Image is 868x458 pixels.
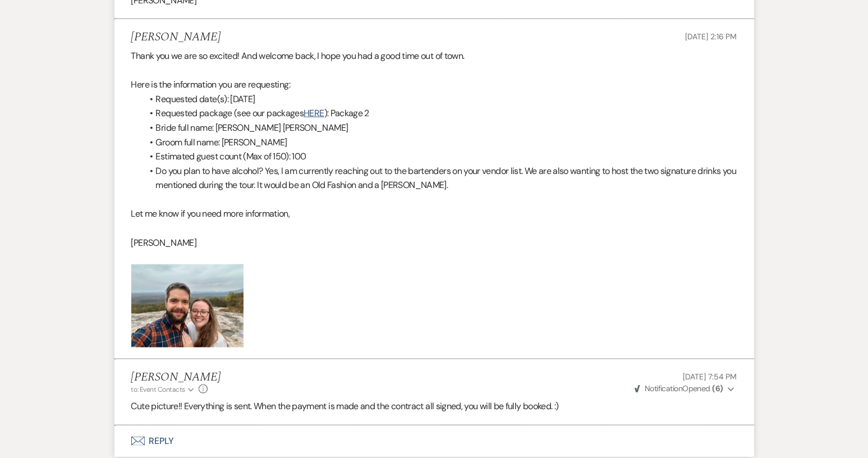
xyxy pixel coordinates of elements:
[131,384,196,395] button: to: Event Contacts
[114,425,754,457] button: Reply
[131,30,221,44] h5: [PERSON_NAME]
[131,264,244,347] img: Screen Shot 2024-11-25 at 2.14.37 PM.png
[131,49,737,63] p: Thank you we are so excited! And welcome back, I hope you had a good time out of town.
[131,207,737,221] p: Let me know if you need more information,
[633,383,737,395] button: NotificationOpened (6)
[712,383,723,393] strong: ( 6 )
[156,150,306,162] span: Estimated guest count (Max of 150): 100
[156,122,348,134] span: Bride full name: [PERSON_NAME] [PERSON_NAME]
[156,165,737,191] span: Do you plan to have alcohol? Yes, I am currently reaching out to the bartenders on your vendor li...
[324,107,369,119] span: ): Package 2
[131,385,185,394] span: to: Event Contacts
[645,383,682,393] span: Notification
[131,399,737,414] p: Cute picture!! Everything is sent. When the payment is made and the contract all signed, you will...
[156,107,304,119] span: Requested package (see our packages
[131,370,221,384] h5: [PERSON_NAME]
[156,136,287,148] span: Groom full name: [PERSON_NAME]
[683,372,737,382] span: [DATE] 7:54 PM
[131,236,737,250] p: [PERSON_NAME]
[131,77,737,92] p: Here is the information you are requesting:
[156,93,255,105] span: Requested date(s): [DATE]
[304,107,324,119] a: HERE
[635,383,723,393] span: Opened
[685,31,737,42] span: [DATE] 2:16 PM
